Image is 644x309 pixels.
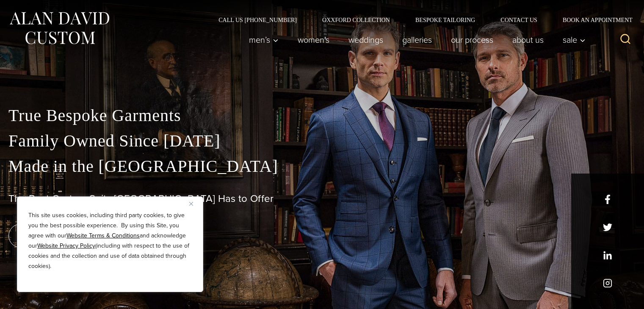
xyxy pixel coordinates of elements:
img: Alan David Custom [8,9,110,47]
a: Our Process [442,31,503,48]
span: Sale [563,36,586,44]
nav: Secondary Navigation [206,17,636,23]
a: Women’s [288,31,339,48]
button: View Search Form [615,30,636,50]
h1: The Best Custom Suits [GEOGRAPHIC_DATA] Has to Offer [8,193,636,205]
img: Close [189,202,193,206]
a: weddings [339,31,393,48]
a: Book an Appointment [550,17,636,23]
a: About Us [503,31,553,48]
p: This site uses cookies, including third party cookies, to give you the best possible experience. ... [28,210,192,271]
a: Website Privacy Policy [37,241,95,250]
button: Close [189,199,199,209]
p: True Bespoke Garments Family Owned Since [DATE] Made in the [GEOGRAPHIC_DATA] [8,103,636,179]
a: Contact Us [488,17,550,23]
a: Bespoke Tailoring [403,17,488,23]
a: book an appointment [8,224,127,248]
a: Call Us [PHONE_NUMBER] [206,17,310,23]
span: Men’s [249,36,279,44]
a: Oxxford Collection [310,17,403,23]
a: Galleries [393,31,442,48]
a: Website Terms & Conditions [66,231,140,240]
nav: Primary Navigation [240,31,590,48]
